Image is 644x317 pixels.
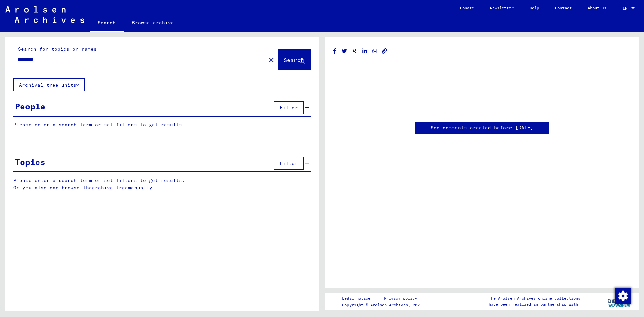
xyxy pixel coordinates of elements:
a: Legal notice [342,295,376,302]
p: Please enter a search term or set filters to get results. [13,121,311,128]
span: EN [623,6,630,11]
a: Browse archive [124,15,182,31]
a: See comments created before [DATE] [431,124,533,131]
button: Share on Twitter [341,47,348,55]
button: Copy link [381,47,388,55]
img: Change consent [615,288,631,304]
button: Share on WhatsApp [371,47,378,55]
a: Privacy policy [379,295,425,302]
div: Change consent [614,287,631,304]
mat-icon: close [267,56,275,64]
p: have been realized in partnership with [489,301,580,307]
span: Filter [280,160,298,166]
p: Copyright © Arolsen Archives, 2021 [342,302,425,308]
img: yv_logo.png [607,293,632,310]
button: Share on Facebook [331,47,338,55]
button: Filter [274,101,304,114]
button: Clear [265,53,278,66]
mat-label: Search for topics or names [18,46,97,52]
button: Search [278,49,311,70]
button: Share on Xing [351,47,358,55]
span: Search [284,57,304,63]
p: The Arolsen Archives online collections [489,295,580,301]
div: Topics [15,156,45,168]
img: Arolsen_neg.svg [5,6,84,23]
button: Archival tree units [13,78,85,91]
div: People [15,100,45,112]
button: Share on LinkedIn [361,47,368,55]
a: Search [90,15,124,32]
a: archive tree [92,184,128,191]
p: Please enter a search term or set filters to get results. Or you also can browse the manually. [13,177,311,191]
span: Filter [280,105,298,111]
button: Filter [274,157,304,170]
div: | [342,295,425,302]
